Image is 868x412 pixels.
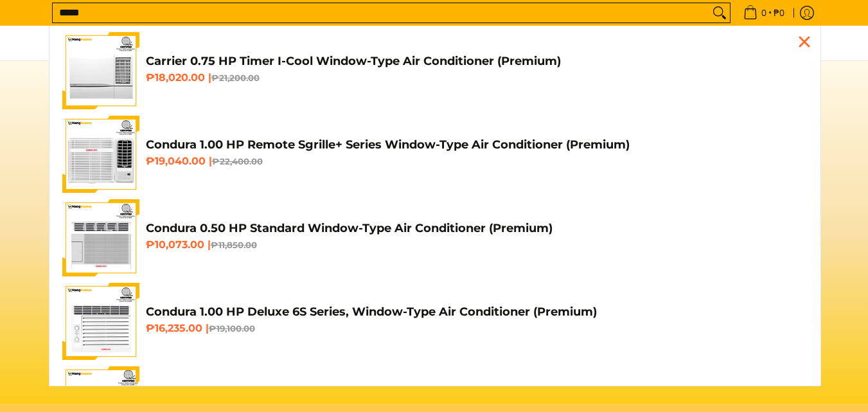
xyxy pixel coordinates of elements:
a: condura-wrac-6s-premium-mang-kosme Condura 0.50 HP Standard Window-Type Air Conditioner (Premium)... [62,199,808,276]
span: • [740,6,788,20]
h6: ₱18,020.00 | [146,71,808,84]
span: ₱0 [772,8,786,17]
del: ₱21,200.00 [211,73,260,83]
h4: Condura 1.00 HP Deluxe 6S Series, Window-Type Air Conditioner (Premium) [146,305,808,319]
del: ₱19,100.00 [209,323,255,334]
del: ₱11,850.00 [211,240,257,250]
a: condura-sgrille-series-window-type-remote-aircon-premium-full-view-mang-kosme Condura 1.00 HP Rem... [62,116,808,193]
a: Carrier 0.75 HP Timer I-Cool Window-Type Air Conditioner (Premium) Carrier 0.75 HP Timer I-Cool W... [62,32,808,109]
div: Close pop up [795,32,814,51]
img: condura-wrac-6s-premium-mang-kosme [62,199,139,276]
h4: Condura 0.50 HP Standard Window-Type Air Conditioner (Premium) [146,221,808,236]
img: Carrier 0.75 HP Timer I-Cool Window-Type Air Conditioner (Premium) [62,32,139,109]
h4: Condura 1.00 HP Remote Sgrille+ Series Window-Type Air Conditioner (Premium) [146,138,808,152]
h4: Carrier 0.75 HP Timer I-Cool Window-Type Air Conditioner (Premium) [146,54,808,69]
h6: ₱10,073.00 | [146,238,808,251]
h6: ₱16,235.00 | [146,322,808,335]
button: Search [709,3,730,22]
span: 0 [759,8,768,17]
a: Condura 1.00 HP Deluxe 6S Series, Window-Type Air Conditioner (Premium) Condura 1.00 HP Deluxe 6S... [62,283,808,360]
del: ₱22,400.00 [212,156,263,166]
h6: ₱19,040.00 | [146,155,808,168]
img: condura-sgrille-series-window-type-remote-aircon-premium-full-view-mang-kosme [62,116,139,193]
img: Condura 1.00 HP Deluxe 6S Series, Window-Type Air Conditioner (Premium) [62,283,139,360]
